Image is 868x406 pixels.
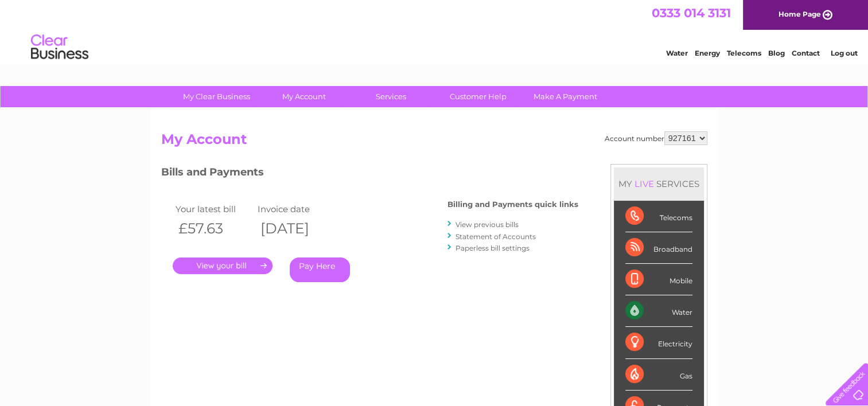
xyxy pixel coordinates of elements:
[666,49,688,57] a: Water
[518,86,613,107] a: Make A Payment
[447,200,578,209] h4: Billing and Payments quick links
[456,244,530,252] a: Paperless bill settings
[431,86,526,107] a: Customer Help
[161,164,578,184] h3: Bills and Payments
[625,295,692,327] div: Water
[695,49,720,57] a: Energy
[344,86,438,107] a: Services
[456,220,519,229] a: View previous bills
[173,201,255,217] td: Your latest bill
[173,257,273,274] a: .
[256,86,351,107] a: My Account
[768,49,785,57] a: Blog
[625,359,692,391] div: Gas
[605,131,707,145] div: Account number
[652,6,731,20] a: 0333 014 3131
[625,201,692,232] div: Telecoms
[255,201,337,217] td: Invoice date
[456,232,536,241] a: Statement of Accounts
[30,30,89,65] img: logo.png
[632,178,656,189] div: LIVE
[161,131,707,153] h2: My Account
[727,49,761,57] a: Telecoms
[625,264,692,295] div: Mobile
[169,86,264,107] a: My Clear Business
[290,257,350,282] a: Pay Here
[173,217,255,240] th: £57.63
[625,327,692,358] div: Electricity
[614,167,704,200] div: MY SERVICES
[164,6,706,56] div: Clear Business is a trading name of Verastar Limited (registered in [GEOGRAPHIC_DATA] No. 3667643...
[830,49,857,57] a: Log out
[625,232,692,264] div: Broadband
[792,49,820,57] a: Contact
[255,217,337,240] th: [DATE]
